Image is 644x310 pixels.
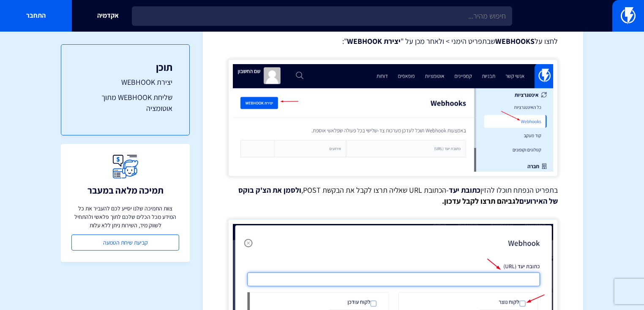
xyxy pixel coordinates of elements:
strong: WEBHOOKS [495,36,535,46]
a: קביעת שיחת הטמעה [71,235,179,251]
h3: תוכן [78,62,172,73]
p: לחצו על שבתפריט הימני > ולאחר מכן על " ": [228,36,558,47]
strong: כתובת יעד [449,185,480,195]
span: הכתובת URL שאליה תרצו לקבל את הבקשת POST [303,185,446,195]
strong: ולסמן את הצ'ק בוקס של האירועים . [238,185,558,206]
strong: יצירת WEBHOOK [347,36,401,46]
a: יצירת WEBHOOK [78,77,172,88]
p: צוות התמיכה שלנו יסייע לכם להעביר את כל המידע מכל הכלים שלכם לתוך פלאשי ולהתחיל לשווק מיד, השירות... [71,204,179,229]
input: חיפוש מהיר... [132,6,512,26]
p: בתפריט הנפתח תוכלו להזין - , [228,185,558,206]
a: שליחת WEBHOOK מתוך אוטומציה [78,92,172,113]
span: לגביהם תרצו לקבל עדכון [444,196,519,206]
h3: תמיכה מלאה במעבר [87,185,164,195]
